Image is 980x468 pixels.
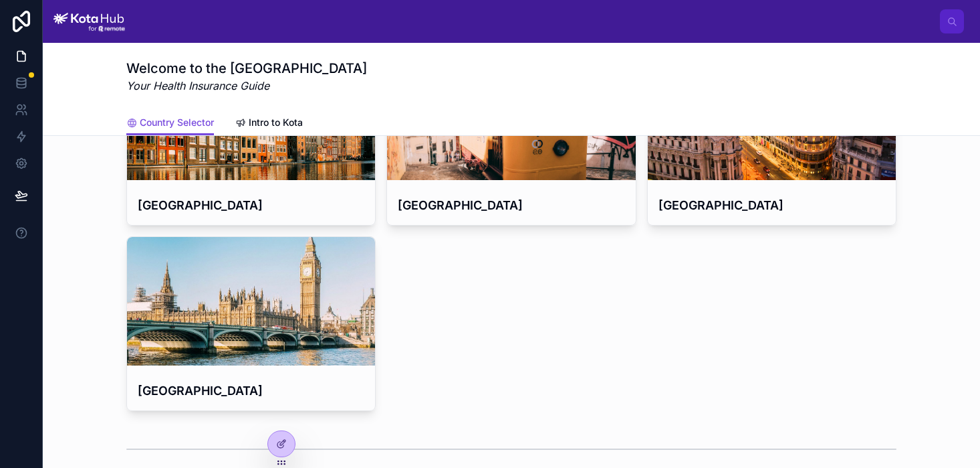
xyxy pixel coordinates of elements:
h4: [GEOGRAPHIC_DATA] [658,196,885,214]
img: App logo [53,11,125,32]
div: scrollable content [136,19,940,24]
em: Your Health Insurance Guide [126,78,367,94]
a: [GEOGRAPHIC_DATA] [647,51,896,226]
a: [GEOGRAPHIC_DATA] [126,51,376,226]
a: Intro to Kota [235,110,303,137]
a: [GEOGRAPHIC_DATA] [126,236,376,411]
h4: [GEOGRAPHIC_DATA] [138,196,364,214]
h4: [GEOGRAPHIC_DATA] [398,196,624,214]
div: london.jpg [127,237,375,366]
h4: [GEOGRAPHIC_DATA] [138,382,364,400]
h1: Welcome to the [GEOGRAPHIC_DATA] [126,59,367,78]
span: Intro to Kota [249,116,303,129]
span: Country Selector [140,116,214,129]
a: [GEOGRAPHIC_DATA] [386,51,636,226]
a: Country Selector [126,110,214,136]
